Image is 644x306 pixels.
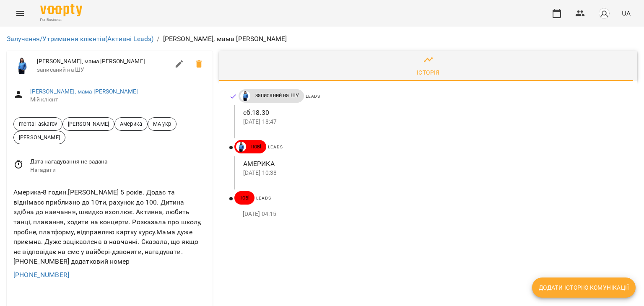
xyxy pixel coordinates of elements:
[14,120,62,128] span: mental_askarov
[306,94,320,99] span: Leads
[30,88,138,95] a: [PERSON_NAME], мама [PERSON_NAME]
[7,34,637,44] nav: breadcrumb
[532,277,636,298] button: Додати історію комунікації
[234,194,255,202] span: нові
[30,166,206,174] span: Нагадати
[243,159,624,169] p: АМЕРИКА
[417,67,440,78] div: Історія
[539,283,629,293] span: Додати історію комунікації
[63,120,114,128] span: [PERSON_NAME]
[7,35,153,43] a: Залучення/Утримання клієнтів(Активні Leads)
[256,196,271,200] span: Leads
[163,34,287,44] p: [PERSON_NAME], мама [PERSON_NAME]
[13,57,30,74] img: Дащенко Аня
[246,143,267,150] span: нові
[240,91,250,101] img: Дащенко Аня
[157,34,159,44] li: /
[30,96,206,104] span: Мій клієнт
[148,120,176,128] span: МА укр
[12,186,208,268] div: Америка-8 годин.[PERSON_NAME] 5 років. Додає та віднімаєє приблизно до 10ти, рахунок до 100. Дити...
[243,118,624,126] p: [DATE] 18:47
[236,142,246,152] img: Дащенко Аня
[10,3,30,23] button: Menu
[40,17,82,23] span: For Business
[40,4,82,16] img: Voopty Logo
[234,142,246,152] a: Дащенко Аня
[239,91,250,101] a: Дащенко Аня
[268,145,283,149] span: Leads
[622,9,631,18] span: UA
[30,158,206,166] span: Дата нагадування не задана
[598,8,610,19] img: avatar_s.png
[243,210,624,218] p: [DATE] 04:15
[115,120,147,128] span: Америка
[37,66,169,74] span: записаний на ШУ
[37,57,169,66] span: [PERSON_NAME], мама [PERSON_NAME]
[14,133,65,141] span: [PERSON_NAME]
[243,108,624,118] p: сб.18.30
[250,92,304,99] span: записаний на ШУ
[243,169,624,177] p: [DATE] 10:38
[13,271,69,279] a: [PHONE_NUMBER]
[618,5,634,21] button: UA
